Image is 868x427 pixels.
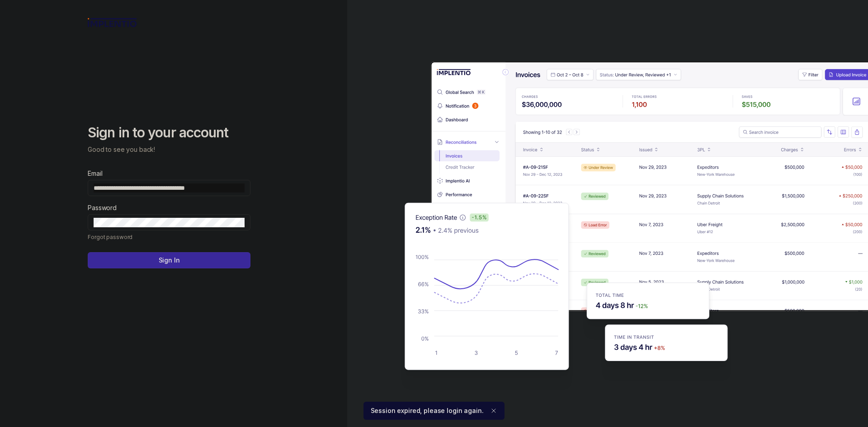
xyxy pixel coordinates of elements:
[88,18,137,27] img: logo
[159,256,180,265] p: Sign In
[88,145,250,154] p: Good to see you back!
[371,406,484,415] p: Session expired, please login again.
[88,124,250,142] h2: Sign in to your account
[88,252,250,268] button: Sign In
[88,232,132,241] a: Link Forgot password
[88,232,132,241] p: Forgot password
[88,169,102,178] label: Email
[88,203,117,212] label: Password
